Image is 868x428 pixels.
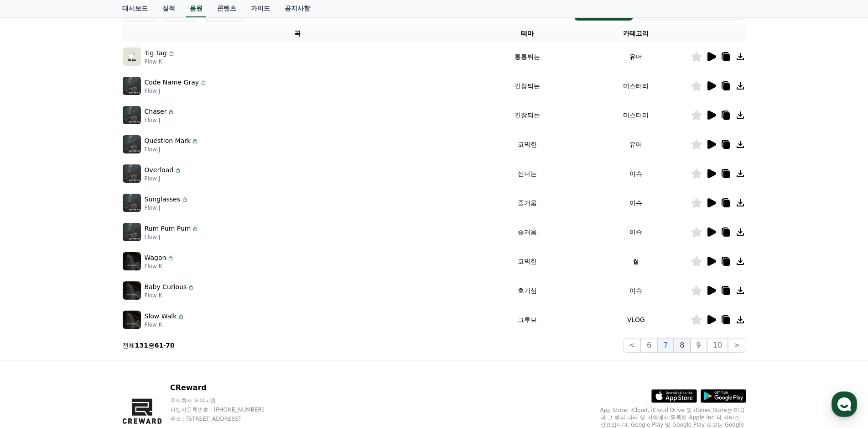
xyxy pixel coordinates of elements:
[122,341,175,350] p: 전체 중 -
[170,382,281,393] p: CReward
[473,188,582,217] td: 즐거움
[123,194,141,212] img: music
[582,276,690,305] td: 이슈
[473,305,582,334] td: 그루브
[582,130,690,159] td: 유머
[123,48,141,66] img: music
[83,304,94,311] span: 대화
[473,100,582,130] td: 긴장되는
[170,406,281,413] p: 사업자등록번호 : [PHONE_NUMBER]
[145,224,191,233] p: Rum Pum Pum
[473,25,582,42] th: 테마
[145,165,174,175] p: Overload
[582,71,690,100] td: 미스터리
[155,342,163,349] strong: 61
[145,233,199,241] p: Flow J
[582,188,690,217] td: 이슈
[623,338,641,353] button: <
[674,338,690,353] button: 8
[123,311,141,329] img: music
[473,217,582,247] td: 즐거움
[728,338,746,353] button: >
[118,290,175,312] a: 설정
[145,321,185,328] p: Flow K
[145,204,188,211] p: Flow J
[141,303,152,311] span: 설정
[122,25,473,42] th: 곡
[582,159,690,188] td: 이슈
[123,135,141,153] img: music
[123,252,141,270] img: music
[473,42,582,71] td: 통통튀는
[473,159,582,188] td: 신나는
[145,107,167,116] p: Chaser
[657,338,674,353] button: 7
[145,58,175,65] p: Flow K
[123,281,141,300] img: music
[145,282,187,292] p: Baby Curious
[145,263,175,270] p: Flow K
[473,247,582,276] td: 코믹한
[123,77,141,95] img: music
[473,71,582,100] td: 긴장되는
[707,338,728,353] button: 10
[582,100,690,130] td: 미스터리
[582,217,690,247] td: 이슈
[123,164,141,183] img: music
[145,253,166,263] p: Wagon
[641,338,657,353] button: 6
[145,87,208,95] p: Flow J
[145,146,199,153] p: Flow J
[60,290,118,312] a: 대화
[582,25,690,42] th: 카테고리
[582,42,690,71] td: 유머
[582,305,690,334] td: VLOG
[135,342,148,349] strong: 131
[145,175,182,182] p: Flow J
[145,195,180,204] p: Sunglasses
[3,290,60,312] a: 홈
[473,276,582,305] td: 호기심
[170,397,281,404] p: 주식회사 와이피랩
[145,136,191,146] p: Question Mark
[29,303,34,311] span: 홈
[166,342,174,349] strong: 70
[145,292,195,299] p: Flow K
[145,48,167,58] p: Tig Tag
[582,247,690,276] td: 썰
[145,312,177,321] p: Slow Walk
[691,338,707,353] button: 9
[145,116,175,124] p: Flow J
[473,130,582,159] td: 코믹한
[123,106,141,124] img: music
[170,415,281,423] p: 주소 : [STREET_ADDRESS]
[145,78,199,87] p: Code Name Gray
[123,223,141,241] img: music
